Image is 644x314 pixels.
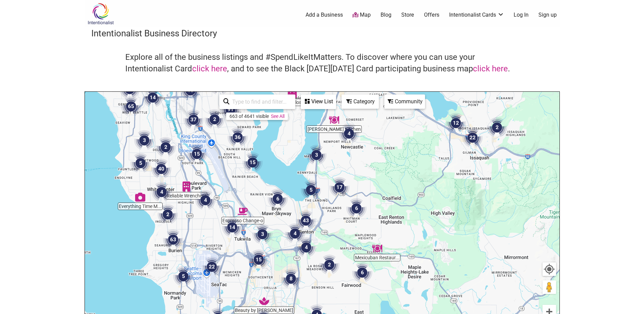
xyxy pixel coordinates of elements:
[183,109,204,130] div: 37
[268,189,288,209] div: 6
[158,204,178,225] div: 2
[296,210,316,231] div: 43
[219,94,295,109] div: Type to search and filter
[85,3,117,25] img: Intentionalist
[222,217,242,238] div: 14
[542,262,556,276] button: Your Location
[229,114,269,119] div: 663 of 4641 visible
[538,11,557,19] a: Sign up
[143,87,163,108] div: 14
[242,152,263,173] div: 15
[462,127,483,148] div: 22
[252,224,273,244] div: 3
[542,280,556,294] button: Drag Pegman onto the map to open Street View
[155,137,176,157] div: 2
[329,177,350,197] div: 17
[281,268,301,289] div: 8
[181,181,191,192] div: Reliable Wrenchers
[271,114,284,119] a: See All
[319,255,339,275] div: 2
[401,11,414,19] a: Store
[151,159,171,179] div: 40
[352,11,371,19] a: Map
[192,64,227,73] a: click here
[449,11,504,19] a: Intentionalist Cards
[381,11,391,19] a: Blog
[352,262,372,283] div: 6
[514,11,529,19] a: Log In
[301,95,335,108] div: View List
[301,180,321,200] div: 5
[259,296,269,306] div: Beauty by Jaye
[342,94,379,109] div: Filter by category
[424,11,439,19] a: Offers
[202,257,222,277] div: 22
[342,95,378,108] div: Category
[306,145,327,165] div: 3
[187,144,207,164] div: 15
[151,182,172,202] div: 4
[135,192,145,202] div: Everything Time Moments
[238,206,248,216] div: Espresso Change-o
[285,223,305,244] div: 4
[229,95,291,108] input: Type to find and filter...
[173,266,194,286] div: 5
[227,127,248,147] div: 36
[346,198,367,219] div: 6
[125,52,519,74] h4: Explore all of the business listings and #SpendLikeItMatters. To discover where you can use your ...
[130,153,151,173] div: 5
[91,27,553,39] h3: Intentionalist Business Directory
[385,95,424,108] div: Community
[384,94,425,109] div: Filter by Community
[487,117,507,138] div: 2
[134,130,154,151] div: 3
[163,229,183,250] div: 63
[306,11,343,19] a: Add a Business
[372,243,382,254] div: Mexicuban Restaurant and Lounge
[339,123,359,144] div: 4
[446,113,466,133] div: 12
[204,109,225,129] div: 2
[121,96,141,117] div: 65
[195,190,216,210] div: 4
[301,94,336,109] div: See a list of the visible businesses
[249,249,269,270] div: 15
[473,64,508,73] a: click here
[329,115,339,125] div: Terry's Kitchen
[296,237,316,258] div: 4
